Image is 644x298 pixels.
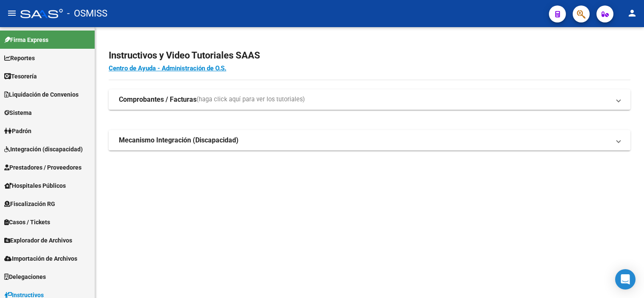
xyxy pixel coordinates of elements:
span: Fiscalización RG [4,199,55,209]
mat-icon: person [627,8,637,18]
mat-icon: menu [7,8,17,18]
span: Casos / Tickets [4,217,50,227]
span: Explorador de Archivos [4,236,72,245]
span: Reportes [4,53,35,63]
span: Importación de Archivos [4,254,77,263]
h2: Instructivos y Video Tutoriales SAAS [109,47,630,64]
mat-expansion-panel-header: Comprobantes / Facturas(haga click aquí para ver los tutoriales) [109,89,630,110]
span: Delegaciones [4,272,46,281]
strong: Comprobantes / Facturas [119,95,197,104]
strong: Mecanismo Integración (Discapacidad) [119,136,239,145]
span: Hospitales Públicos [4,181,66,190]
span: Prestadores / Proveedores [4,163,82,172]
span: Padrón [4,126,31,136]
a: Centro de Ayuda - Administración de O.S. [109,64,226,72]
span: Sistema [4,108,32,117]
span: (haga click aquí para ver los tutoriales) [197,95,305,104]
span: Tesorería [4,72,37,81]
mat-expansion-panel-header: Mecanismo Integración (Discapacidad) [109,130,630,150]
span: Integración (discapacidad) [4,145,83,154]
span: - OSMISS [67,4,107,23]
span: Firma Express [4,35,48,45]
span: Liquidación de Convenios [4,90,79,99]
div: Open Intercom Messenger [615,269,636,290]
